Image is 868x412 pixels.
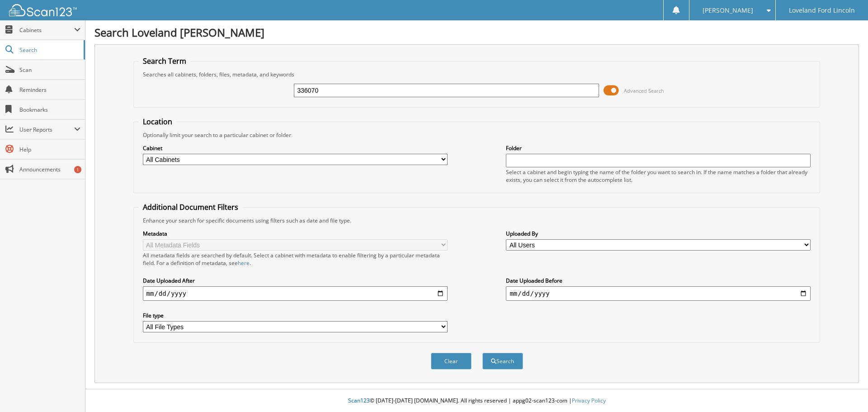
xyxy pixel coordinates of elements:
[789,8,855,13] span: Loveland Ford Lincoln
[238,259,250,267] a: here
[143,251,448,267] div: All metadata fields are searched by default. Select a cabinet with metadata to enable filtering b...
[506,144,811,152] label: Folder
[138,56,191,66] legend: Search Term
[19,106,80,114] span: Bookmarks
[143,286,448,301] input: start
[348,397,370,404] span: Scan123
[482,353,523,369] button: Search
[506,277,811,284] label: Date Uploaded Before
[143,230,448,237] label: Metadata
[431,353,472,369] button: Clear
[19,46,79,54] span: Search
[94,25,859,40] h1: Search Loveland [PERSON_NAME]
[506,230,811,237] label: Uploaded By
[572,397,606,404] a: Privacy Policy
[703,8,753,13] span: [PERSON_NAME]
[506,286,811,301] input: end
[138,202,243,212] legend: Additional Document Filters
[19,166,80,173] span: Announcements
[19,146,80,153] span: Help
[143,144,448,152] label: Cabinet
[19,86,80,94] span: Reminders
[624,87,664,94] span: Advanced Search
[85,390,868,412] div: © [DATE]-[DATE] [DOMAIN_NAME]. All rights reserved | appg02-scan123-com |
[74,166,81,173] div: 1
[19,126,74,133] span: User Reports
[138,217,816,224] div: Enhance your search for specific documents using filters such as date and file type.
[143,312,448,319] label: File type
[9,4,77,16] img: scan123-logo-white.svg
[506,168,811,184] div: Select a cabinet and begin typing the name of the folder you want to search in. If the name match...
[138,117,177,127] legend: Location
[143,277,448,284] label: Date Uploaded After
[19,66,80,74] span: Scan
[138,71,816,78] div: Searches all cabinets, folders, files, metadata, and keywords
[138,131,816,139] div: Optionally limit your search to a particular cabinet or folder
[19,26,74,34] span: Cabinets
